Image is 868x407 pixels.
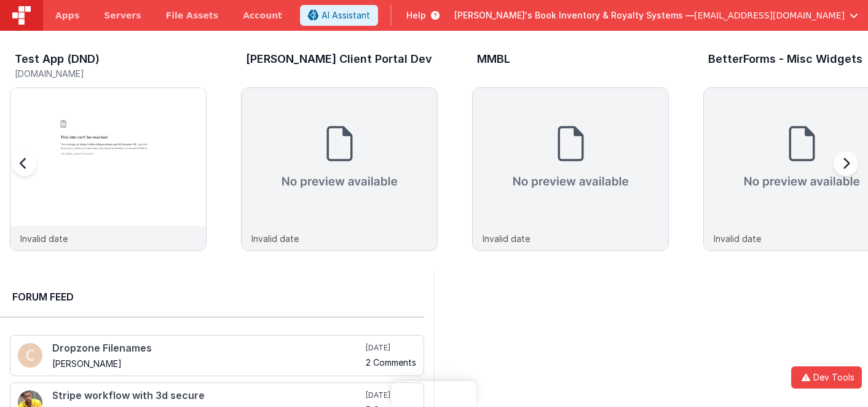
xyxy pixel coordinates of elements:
[454,9,858,22] button: [PERSON_NAME]'s Book Inventory & Royalty Systems — [EMAIL_ADDRESS][DOMAIN_NAME]
[366,390,416,400] h5: [DATE]
[52,390,363,401] h4: Stripe workflow with 3d secure
[694,9,845,22] span: [EMAIL_ADDRESS][DOMAIN_NAME]
[791,366,862,389] button: Dev Tools
[104,9,141,22] span: Servers
[300,5,378,26] button: AI Assistant
[392,381,476,407] iframe: Marker.io feedback button
[406,9,426,22] span: Help
[166,9,219,22] span: File Assets
[15,69,207,78] h5: [DOMAIN_NAME]
[55,9,79,22] span: Apps
[251,232,299,245] p: Invalid date
[366,358,416,367] h5: 2 Comments
[454,9,694,22] span: [PERSON_NAME]'s Book Inventory & Royalty Systems —
[18,343,42,368] img: 100.png
[52,359,363,368] h5: [PERSON_NAME]
[322,9,370,22] span: AI Assistant
[15,53,100,65] h3: Test App (DND)
[714,232,761,245] p: Invalid date
[477,53,510,65] h3: MMBL
[52,343,363,354] h4: Dropzone Filenames
[366,343,416,353] h5: [DATE]
[10,335,424,376] a: Dropzone Filenames [PERSON_NAME] [DATE] 2 Comments
[708,53,862,65] h3: BetterForms - Misc Widgets
[246,53,432,65] h3: [PERSON_NAME] Client Portal Dev
[483,232,530,245] p: Invalid date
[12,289,412,304] h2: Forum Feed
